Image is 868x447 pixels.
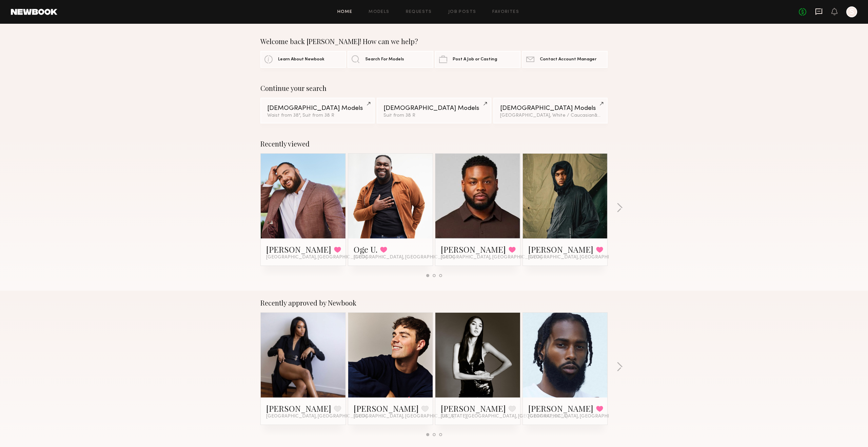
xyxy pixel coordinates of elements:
div: Welcome back [PERSON_NAME]! How can we help? [260,37,608,45]
span: [GEOGRAPHIC_DATA], [GEOGRAPHIC_DATA] [354,255,455,260]
a: S [846,6,857,17]
span: Contact Account Manager [540,57,596,62]
span: [GEOGRAPHIC_DATA], [GEOGRAPHIC_DATA] [266,255,367,260]
a: Search For Models [348,51,433,68]
a: [PERSON_NAME] [441,244,506,255]
a: [PERSON_NAME] [528,403,593,414]
span: & 4 other filter s [594,113,627,118]
a: [PERSON_NAME] [266,244,331,255]
div: Recently approved by Newbook [260,299,608,307]
a: [PERSON_NAME] [528,244,593,255]
a: Contact Account Manager [522,51,608,68]
a: Oge U. [354,244,377,255]
span: [GEOGRAPHIC_DATA], [GEOGRAPHIC_DATA] [266,414,367,419]
a: Requests [406,10,432,14]
div: [DEMOGRAPHIC_DATA] Models [383,105,484,112]
div: Continue your search [260,84,608,92]
a: [PERSON_NAME] [441,403,506,414]
span: Search For Models [365,57,404,62]
a: Post A Job or Casting [435,51,520,68]
div: [DEMOGRAPHIC_DATA] Models [500,105,601,112]
a: [DEMOGRAPHIC_DATA] Models[GEOGRAPHIC_DATA], White / Caucasian&4other filters [493,98,608,123]
span: Learn About Newbook [278,57,324,62]
div: Suit from 38 R [383,113,484,118]
a: Models [369,10,389,14]
a: Learn About Newbook [260,51,346,68]
div: [GEOGRAPHIC_DATA], White / Caucasian [500,113,601,118]
span: [GEOGRAPHIC_DATA], [GEOGRAPHIC_DATA] [528,414,629,419]
div: [DEMOGRAPHIC_DATA] Models [267,105,368,112]
div: Waist from 38", Suit from 38 R [267,113,368,118]
a: [PERSON_NAME] [266,403,331,414]
a: Home [337,10,353,14]
a: [DEMOGRAPHIC_DATA] ModelsSuit from 38 R [377,98,491,123]
span: [US_STATE][GEOGRAPHIC_DATA], [GEOGRAPHIC_DATA] [441,414,568,419]
span: [GEOGRAPHIC_DATA], [GEOGRAPHIC_DATA] [441,255,542,260]
a: Favorites [492,10,519,14]
a: Job Posts [448,10,476,14]
span: Post A Job or Casting [453,57,497,62]
span: [GEOGRAPHIC_DATA], [GEOGRAPHIC_DATA] [528,255,629,260]
a: [PERSON_NAME] [354,403,419,414]
a: [DEMOGRAPHIC_DATA] ModelsWaist from 38", Suit from 38 R [260,98,375,123]
div: Recently viewed [260,140,608,148]
span: [GEOGRAPHIC_DATA], [GEOGRAPHIC_DATA] [354,414,455,419]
